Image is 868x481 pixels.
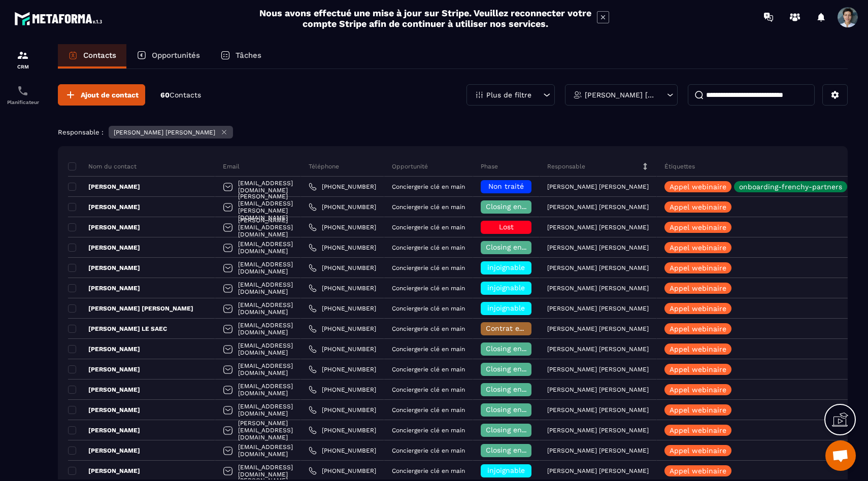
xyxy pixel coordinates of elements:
p: Conciergerie clé en main [392,467,465,474]
p: Email [223,162,240,170]
p: Conciergerie clé en main [392,264,465,271]
p: Conciergerie clé en main [392,325,465,332]
p: Conciergerie clé en main [392,386,465,393]
p: [PERSON_NAME] [PERSON_NAME] [547,203,649,211]
p: [PERSON_NAME] [PERSON_NAME] [547,305,649,312]
a: [PHONE_NUMBER] [309,365,376,373]
p: Opportunité [392,162,428,170]
p: [PERSON_NAME] [68,365,140,373]
span: Lost [499,223,514,231]
p: [PERSON_NAME] [68,406,140,414]
p: Conciergerie clé en main [392,244,465,251]
span: Closing en cours [486,426,544,434]
p: onboarding-frenchy-partners [739,183,842,190]
span: Closing en cours [486,202,544,211]
p: Tâches [236,51,261,60]
p: Appel webinaire [670,325,726,332]
p: Conciergerie clé en main [392,224,465,231]
a: [PHONE_NUMBER] [309,325,376,333]
img: scheduler [17,85,29,97]
p: Appel webinaire [670,224,726,231]
p: Appel webinaire [670,386,726,393]
p: [PERSON_NAME] [PERSON_NAME] [547,386,649,393]
p: Appel webinaire [670,305,726,312]
p: [PERSON_NAME] [68,223,140,231]
span: injoignable [487,284,525,292]
p: [PERSON_NAME] [68,264,140,272]
p: [PERSON_NAME] [68,203,140,211]
p: [PERSON_NAME] LE SAEC [68,325,167,333]
img: logo [14,9,106,28]
a: formationformationCRM [3,42,43,77]
p: [PERSON_NAME] [PERSON_NAME] [547,244,649,251]
a: [PHONE_NUMBER] [309,345,376,353]
p: Conciergerie clé en main [392,346,465,353]
p: [PERSON_NAME] [68,284,140,292]
p: [PERSON_NAME] [PERSON_NAME] [547,285,649,292]
p: [PERSON_NAME] [68,183,140,191]
p: Planificateur [3,99,43,105]
span: Closing en cours [486,405,544,414]
p: Étiquettes [664,162,695,170]
p: Conciergerie clé en main [392,447,465,454]
p: Opportunités [152,51,200,60]
span: injoignable [487,466,525,474]
p: [PERSON_NAME] [68,446,140,455]
span: Non traité [488,182,524,190]
a: [PHONE_NUMBER] [309,244,376,252]
p: [PERSON_NAME] [PERSON_NAME] [547,366,649,373]
span: Closing en cours [486,365,544,373]
p: Appel webinaire [670,346,726,353]
p: Appel webinaire [670,183,726,190]
p: [PERSON_NAME] [PERSON_NAME] [547,346,649,353]
p: Conciergerie clé en main [392,183,465,190]
p: [PERSON_NAME] [PERSON_NAME] [547,264,649,271]
p: [PERSON_NAME] [PERSON_NAME] [585,91,655,98]
p: [PERSON_NAME] [PERSON_NAME] [547,224,649,231]
a: Opportunités [126,44,210,68]
p: [PERSON_NAME] [68,426,140,434]
span: Closing en cours [486,243,544,251]
a: Contacts [58,44,126,68]
p: [PERSON_NAME] [PERSON_NAME] [547,447,649,454]
a: schedulerschedulerPlanificateur [3,77,43,113]
span: Closing en cours [486,446,544,454]
p: [PERSON_NAME] [PERSON_NAME] [547,325,649,332]
h2: Nous avons effectué une mise à jour sur Stripe. Veuillez reconnecter votre compte Stripe afin de ... [259,8,592,29]
p: Responsable : [58,128,104,136]
a: [PHONE_NUMBER] [309,446,376,455]
img: formation [17,49,29,61]
p: Conciergerie clé en main [392,285,465,292]
p: [PERSON_NAME] [PERSON_NAME] [547,427,649,434]
p: Responsable [547,162,585,170]
a: [PHONE_NUMBER] [309,304,376,313]
a: [PHONE_NUMBER] [309,386,376,394]
a: [PHONE_NUMBER] [309,183,376,191]
p: [PERSON_NAME] [68,386,140,394]
a: [PHONE_NUMBER] [309,426,376,434]
p: [PERSON_NAME] [68,345,140,353]
p: [PERSON_NAME] [PERSON_NAME] [547,406,649,414]
p: Appel webinaire [670,406,726,414]
p: CRM [3,64,43,70]
p: Conciergerie clé en main [392,406,465,414]
p: Conciergerie clé en main [392,427,465,434]
a: [PHONE_NUMBER] [309,467,376,475]
p: [PERSON_NAME] [68,244,140,252]
p: Phase [481,162,498,170]
span: Contacts [170,91,201,99]
p: 60 [160,90,201,100]
a: [PHONE_NUMBER] [309,223,376,231]
a: [PHONE_NUMBER] [309,406,376,414]
p: Nom du contact [68,162,137,170]
p: Plus de filtre [486,91,531,98]
span: injoignable [487,263,525,271]
a: [PHONE_NUMBER] [309,203,376,211]
p: [PERSON_NAME] [PERSON_NAME] [68,304,193,313]
p: Conciergerie clé en main [392,203,465,211]
p: Appel webinaire [670,203,726,211]
p: Appel webinaire [670,427,726,434]
p: Conciergerie clé en main [392,305,465,312]
a: [PHONE_NUMBER] [309,284,376,292]
p: [PERSON_NAME] [PERSON_NAME] [547,183,649,190]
